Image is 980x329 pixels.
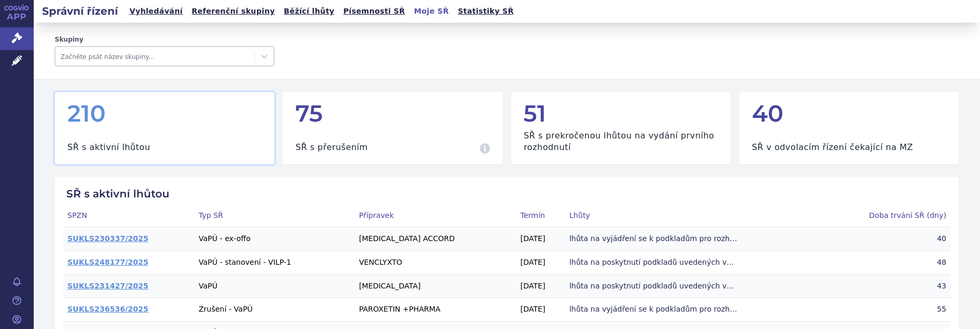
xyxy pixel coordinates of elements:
th: 40 [825,227,951,251]
h2: SŘ s aktivní lhůtou [63,187,951,200]
h3: SŘ s prekročenou lhůtou na vydání prvního rozhodnutí [524,130,718,154]
div: 75 [295,101,490,126]
p: [DATE] [520,304,561,315]
a: SUKLS231427/2025 [67,282,149,290]
a: Vyhledávání [126,4,186,18]
th: Typ SŘ [194,204,355,227]
h3: SŘ v odvolacím řízení čekající na MZ [752,142,913,153]
a: SUKLS230337/2025 [67,234,149,243]
div: 51 [524,101,718,126]
td: VaPÚ [194,274,355,298]
span: lhůta na poskytnutí podkladů uvedených ve výzvě k součinnosti [569,281,738,292]
span: lhůta na poskytnutí podkladů uvedených ve výzvě k součinnosti [569,257,738,268]
p: [MEDICAL_DATA] [359,281,512,292]
th: 48 [825,251,951,275]
a: Referenční skupiny [189,4,278,18]
a: SUKLS236536/2025 [67,305,149,313]
a: Statistiky SŘ [454,4,517,18]
h2: Správní řízení [34,4,126,18]
h3: SŘ s přerušením [295,142,368,153]
th: Termín [516,204,565,227]
a: Běžící lhůty [281,4,338,18]
th: 43 [825,274,951,298]
h3: SŘ s aktivní lhůtou [67,142,150,153]
p: VENCLYXTO [359,257,512,268]
th: Přípravek [355,204,516,227]
td: VaPÚ - stanovení - VILP-1 [194,251,355,275]
div: 40 [752,101,946,126]
div: Začněte psát název skupiny... [61,49,249,63]
span: lhůta na vyjádření se k podkladům pro rozhodnutí [569,304,738,315]
p: [DATE] [520,234,561,244]
p: PAROXETIN +PHARMA [359,304,512,315]
td: Zrušení - VaPÚ [194,298,355,322]
div: 210 [67,101,262,126]
th: SPZN [63,204,194,227]
a: Moje SŘ [411,4,452,18]
a: Písemnosti SŘ [340,4,408,18]
td: VaPÚ - ex-offo [194,227,355,251]
th: Lhůty [565,204,825,227]
th: Doba trvání SŘ (dny) [825,204,951,227]
span: lhůta na vyjádření se k podkladům pro rozhodnutí [569,234,738,244]
p: [DATE] [520,257,561,268]
p: [DATE] [520,281,561,292]
a: SUKLS248177/2025 [67,258,149,266]
p: [MEDICAL_DATA] ACCORD [359,234,512,244]
th: 55 [825,298,951,322]
label: Skupiny [55,35,274,44]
